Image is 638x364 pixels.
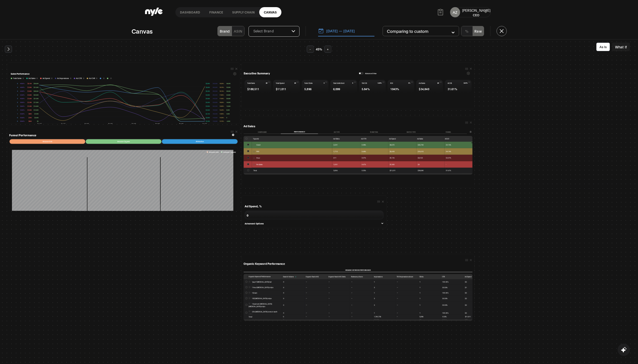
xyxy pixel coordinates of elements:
td: – [304,309,327,317]
td: 3 [373,296,395,301]
tspan: 38.00% [20,101,25,103]
td: 1 [373,279,395,285]
button: Expand row [253,144,255,146]
td: – [327,301,350,309]
tspan: 28,000 [226,90,230,92]
td: 20.14% [445,142,473,148]
button: Amazon AdsAmazon Organic [9,147,238,215]
td: 10$ [MEDICAL_DATA] strips [247,296,282,301]
th: Organic Rank AVG [304,274,327,279]
tspan: $21,000 [34,98,38,99]
td: "pap+" [MEDICAL_DATA] led [247,279,282,285]
tspan: 16,000 [226,101,230,103]
tspan: $1,200 [28,105,32,107]
td: – [327,309,350,317]
button: Amazon Organic [86,139,161,144]
tspan: $4,550 [206,98,210,99]
tspan: 220,000 [213,101,217,103]
tspan: $1,500 [28,98,32,99]
td: Mid [252,148,332,155]
td: $2 [464,279,486,285]
div: $3,418 [390,150,415,153]
tspan: $3,500 [206,109,210,111]
tspan: [DATE] [155,123,160,125]
tspan: $2,800 [206,116,210,118]
h3: Executive Summary [244,71,270,75]
tspan: 16.50% [219,101,224,103]
span: ROI [390,82,393,84]
td: 1,031 [332,161,360,168]
td: 1 [418,301,441,309]
tspan: 240,000 [213,98,217,99]
span: $34,840 [419,87,429,91]
td: Total [252,168,332,173]
tspan: 280,000 [213,90,217,92]
td: – [350,279,373,285]
td: 0 [282,301,304,309]
button: Campaigns [244,130,281,134]
tspan: 15.95% [219,105,224,107]
td: 1 [373,290,395,296]
tspan: $28,000 [34,90,38,92]
span: 0% [408,82,410,84]
span: Ad Spend [42,77,50,79]
span: Total Sales [247,82,255,84]
span: Ad CTR [76,77,82,79]
tspan: 1 [17,109,18,111]
tspan: $3,850 [206,105,210,107]
tspan: $14,000 [34,105,38,107]
tspan: -4,000 [226,120,230,122]
button: i [51,77,53,79]
td: – [304,279,327,285]
tspan: [DATE] [85,123,89,125]
tspan: 14.85% [219,113,224,114]
button: i [103,77,105,79]
th: Ad Clicks [332,136,360,142]
span: Ad Sales [29,77,35,79]
td: Poor [252,155,332,161]
tspan: 18.70% [219,86,224,88]
td: Good [252,142,332,148]
td: – [395,301,418,309]
button: Expand row [249,311,250,312]
td: $2 [464,296,486,301]
a: Supply chain [228,7,259,17]
button: i [22,77,24,79]
span: 0 [324,82,325,84]
span: Advanced View [365,72,377,74]
tspan: 320,000 [213,83,217,84]
h3: Ad Sales [244,124,473,128]
span: Total Units Sold [333,82,344,84]
tspan: 24,000 [226,94,230,96]
button: Funnel [430,130,467,134]
button: Expand row [249,298,250,299]
tspan: 2 [17,105,18,107]
button: - [307,46,314,53]
span: 0 [247,213,382,217]
th: Organic Rank AVG Delta [327,274,350,279]
tspan: $17,500 [34,101,38,103]
td: 0.07% [360,155,388,161]
span: $0 [437,82,439,84]
tspan: $900 [29,113,32,114]
th: ACOS [444,136,472,142]
tspan: $24,500 [34,94,38,96]
td: 1 [373,309,395,317]
td: 5,896 [332,168,360,173]
div: $22,702 [418,144,443,146]
span: 5.84% [362,87,370,91]
button: As Is [596,43,610,51]
td: 1 [418,290,441,296]
input: Select Brand [253,29,292,34]
button: Sort ascending [294,275,297,278]
span: ACOS [448,82,452,84]
tspan: 36.00% [20,105,25,107]
td: 2,541 [332,142,360,148]
div: $1,903 [390,163,415,166]
tspan: 32,000 [226,86,230,88]
button: What If [612,43,630,51]
td: 0 [282,285,304,290]
button: + [324,46,331,53]
span: 0.00% [464,82,468,84]
button: Match type [393,130,430,134]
